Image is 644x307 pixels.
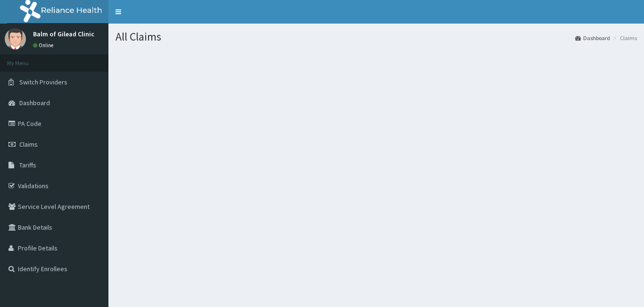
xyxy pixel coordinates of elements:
[19,99,50,107] span: Dashboard
[19,78,67,86] span: Switch Providers
[19,161,36,169] span: Tariffs
[19,140,38,149] span: Claims
[33,42,56,49] a: Online
[33,31,94,37] p: Balm of Gilead Clinic
[575,34,610,42] a: Dashboard
[116,31,637,43] h1: All Claims
[5,28,26,50] img: User Image
[611,34,637,42] li: Claims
